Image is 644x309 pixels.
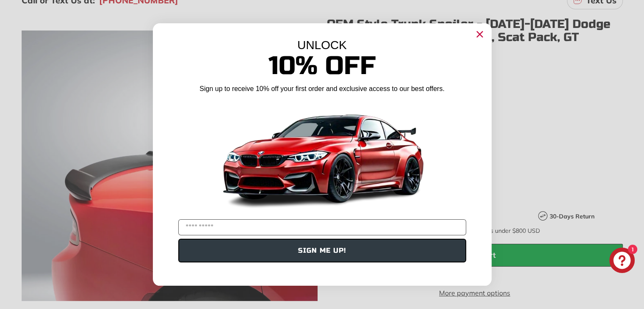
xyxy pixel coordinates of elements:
[607,248,637,275] inbox-online-store-chat: Shopify online store chat
[297,39,347,52] span: UNLOCK
[178,219,466,235] input: YOUR EMAIL
[178,239,466,262] button: SIGN ME UP!
[268,50,376,81] span: 10% Off
[199,85,444,92] span: Sign up to receive 10% off your first order and exclusive access to our best offers.
[216,97,428,216] img: Banner showing BMW 4 Series Body kit
[473,28,486,41] button: Close dialog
